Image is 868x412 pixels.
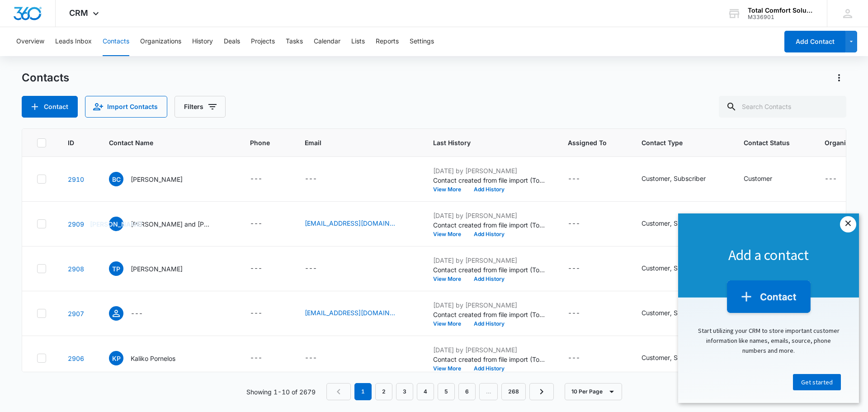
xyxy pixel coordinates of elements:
[458,383,476,400] a: Page 6
[433,300,546,310] p: [DATE] by [PERSON_NAME]
[568,263,580,274] div: ---
[250,308,278,319] div: Phone - - Select to Edit Field
[375,383,392,400] a: Page 2
[568,138,607,147] span: Assigned To
[433,211,546,220] p: [DATE] by [PERSON_NAME]
[250,353,262,364] div: ---
[69,8,88,18] span: CRM
[224,27,240,56] button: Deals
[109,351,192,365] div: Contact Name - Kaliko Pornelos - Select to Edit Field
[642,174,722,185] div: Contact Type - Customer, Subscriber - Select to Edit Field
[748,7,814,14] div: account name
[417,383,434,400] a: Page 4
[109,138,215,147] span: Contact Name
[192,27,213,56] button: History
[467,187,511,192] button: Add History
[354,383,372,400] em: 1
[642,263,706,273] div: Customer, Subscriber
[433,310,546,319] p: Contact created from file import (TotalComfortSolutionsLLC_customer_export_edited - TotalComfortS...
[438,383,455,400] a: Page 5
[103,27,129,56] button: Contacts
[250,138,270,147] span: Phone
[305,308,395,317] a: [EMAIL_ADDRESS][DOMAIN_NAME]
[467,276,511,282] button: Add History
[832,71,846,85] button: Actions
[433,345,546,355] p: [DATE] by [PERSON_NAME]
[131,354,175,363] p: Kaliko Pornelos
[109,217,123,231] span: [PERSON_NAME]
[68,265,84,273] a: Navigate to contact details page for Terry Peterson
[719,96,846,118] input: Search Contacts
[568,218,580,229] div: ---
[131,175,183,184] p: [PERSON_NAME]
[501,383,526,400] a: Page 268
[433,265,546,275] p: Contact created from file import (TotalComfortSolutionsLLC_customer_export_edited - TotalComfortS...
[376,27,399,56] button: Reports
[433,175,546,185] p: Contact created from file import (TotalComfortSolutionsLLC_customer_export_edited - TotalComfortS...
[22,71,69,85] h1: Contacts
[305,138,398,147] span: Email
[314,27,340,56] button: Calendar
[68,310,84,317] a: Navigate to contact details page for gargour21@yahoo.com
[410,27,434,56] button: Settings
[305,263,333,274] div: Email - - Select to Edit Field
[568,174,596,185] div: Assigned To - - Select to Edit Field
[748,14,814,20] div: account id
[642,218,706,228] div: Customer, Subscriber
[642,174,706,183] div: Customer, Subscriber
[642,353,706,362] div: Customer, Subscriber
[744,174,788,185] div: Contact Status - Customer - Select to Edit Field
[16,27,44,56] button: Overview
[305,353,333,364] div: Email - - Select to Edit Field
[109,306,159,321] div: Contact Name - - Select to Edit Field
[68,220,84,228] a: Navigate to contact details page for Jesus and Kelly Martinez
[115,161,163,177] a: Get started
[568,353,596,364] div: Assigned To - - Select to Edit Field
[433,220,546,230] p: Contact created from file import (TotalComfortSolutionsLLC_customer_export_edited - TotalComfortS...
[250,353,278,364] div: Phone - - Select to Edit Field
[433,366,467,371] button: View More
[305,218,411,229] div: Email - susejk1@yahoo.com - Select to Edit Field
[467,366,511,371] button: Add History
[351,27,365,56] button: Lists
[22,96,78,118] button: Add Contact
[568,308,580,319] div: ---
[433,276,467,282] button: View More
[825,174,837,185] div: ---
[529,383,554,400] a: Next Page
[251,27,275,56] button: Projects
[305,308,411,319] div: Email - gargour21@yahoo.com - Select to Edit Field
[68,175,84,183] a: Navigate to contact details page for Benoy Chally
[326,383,554,400] nav: Pagination
[433,138,533,147] span: Last History
[109,172,199,186] div: Contact Name - Benoy Chally - Select to Edit Field
[433,166,546,175] p: [DATE] by [PERSON_NAME]
[467,232,511,237] button: Add History
[568,218,596,229] div: Assigned To - - Select to Edit Field
[568,308,596,319] div: Assigned To - - Select to Edit Field
[250,263,278,274] div: Phone - - Select to Edit Field
[825,174,853,185] div: Organization - - Select to Edit Field
[568,353,580,364] div: ---
[305,174,317,185] div: ---
[305,174,333,185] div: Email - - Select to Edit Field
[250,218,262,229] div: ---
[744,138,790,147] span: Contact Status
[109,261,199,276] div: Contact Name - Terry Peterson - Select to Edit Field
[286,27,303,56] button: Tasks
[250,174,262,185] div: ---
[568,174,580,185] div: ---
[250,263,262,274] div: ---
[642,308,706,317] div: Customer, Subscriber
[68,138,74,147] span: ID
[433,232,467,237] button: View More
[246,387,316,397] p: Showing 1-10 of 2679
[825,138,865,147] span: Organization
[433,187,467,192] button: View More
[568,263,596,274] div: Assigned To - - Select to Edit Field
[642,353,722,364] div: Contact Type - Customer, Subscriber - Select to Edit Field
[109,351,123,365] span: KP
[642,138,709,147] span: Contact Type
[305,218,395,228] a: [EMAIL_ADDRESS][DOMAIN_NAME]
[131,219,212,229] p: [PERSON_NAME] and [PERSON_NAME]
